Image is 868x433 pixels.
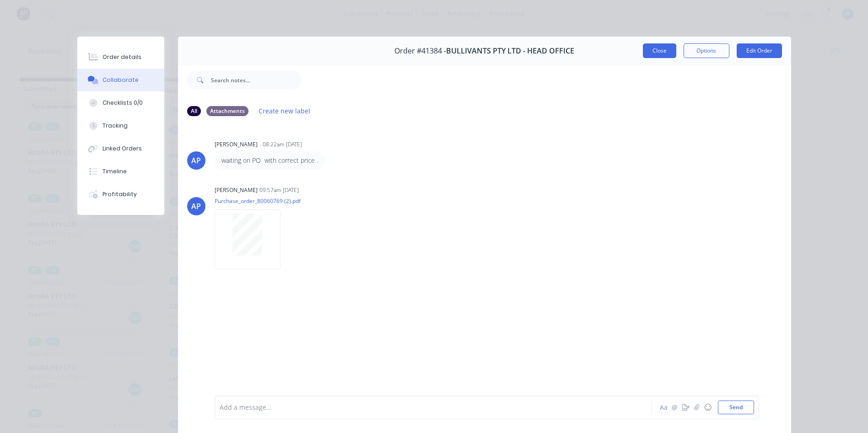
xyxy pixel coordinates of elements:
[684,43,729,58] button: Options
[191,155,201,166] div: AP
[658,402,669,413] button: Aa
[77,137,164,160] button: Linked Orders
[211,71,302,89] input: Search notes...
[206,106,248,116] div: Attachments
[259,140,302,149] div: - 08:22am [DATE]
[215,140,258,149] div: [PERSON_NAME]
[187,106,201,116] div: All
[394,47,446,55] span: Order #41384 -
[77,91,164,114] button: Checklists 0/0
[77,183,164,206] button: Profitability
[102,167,127,176] div: Timeline
[102,144,142,153] div: Linked Orders
[102,76,139,84] div: Collaborate
[77,114,164,137] button: Tracking
[221,156,318,165] p: waiting on PO with correct price .
[77,46,164,69] button: Order details
[102,190,137,198] div: Profitability
[446,47,574,55] span: BULLIVANTS PTY LTD - HEAD OFFICE
[669,402,680,413] button: @
[259,186,299,194] div: 09:57am [DATE]
[702,402,713,413] button: ☺
[102,122,128,130] div: Tracking
[215,186,258,194] div: [PERSON_NAME]
[718,401,754,414] button: Send
[191,201,201,212] div: AP
[102,53,141,61] div: Order details
[77,69,164,91] button: Collaborate
[643,43,676,58] button: Close
[102,99,143,107] div: Checklists 0/0
[737,43,782,58] button: Edit Order
[215,197,301,205] p: Purchase_order_80060769 (2).pdf
[254,105,315,117] button: Create new label
[77,160,164,183] button: Timeline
